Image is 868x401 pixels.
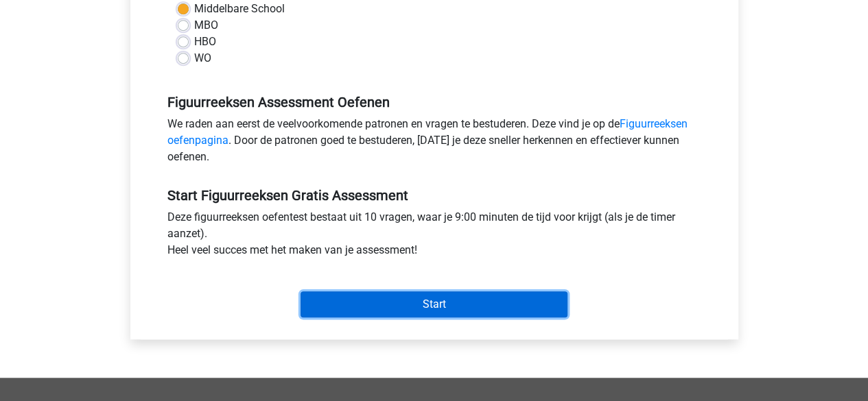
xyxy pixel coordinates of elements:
[194,17,218,34] label: MBO
[167,187,701,204] h5: Start Figuurreeksen Gratis Assessment
[194,1,285,17] label: Middelbare School
[157,116,712,171] div: We raden aan eerst de veelvoorkomende patronen en vragen te bestuderen. Deze vind je op de . Door...
[301,291,567,317] input: Start
[167,94,701,110] h5: Figuurreeksen Assessment Oefenen
[157,209,712,264] div: Deze figuurreeksen oefentest bestaat uit 10 vragen, waar je 9:00 minuten de tijd voor krijgt (als...
[194,50,211,66] label: WO
[194,34,216,50] label: HBO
